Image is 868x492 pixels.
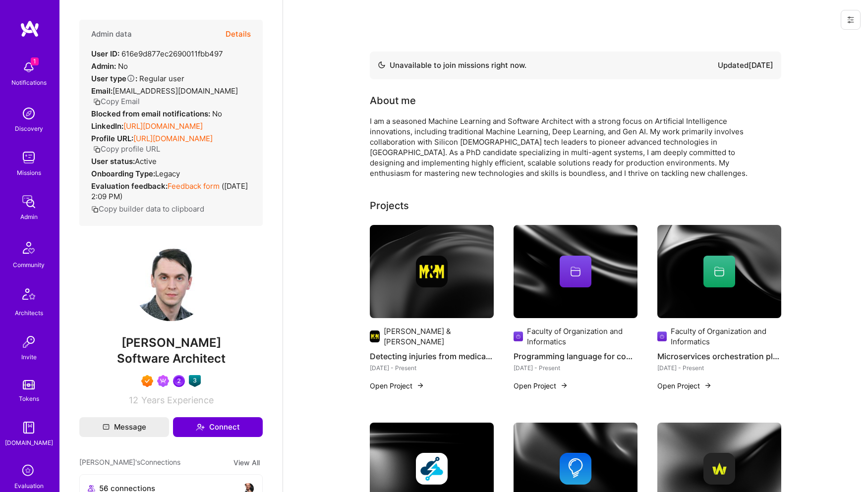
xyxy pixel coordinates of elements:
[133,134,213,143] a: [URL][DOMAIN_NAME]
[91,181,168,191] strong: Evaluation feedback:
[20,20,40,38] img: logo
[91,74,137,83] strong: User type :
[79,417,169,437] button: Message
[93,96,140,107] button: Copy Email
[370,198,409,213] div: Projects
[514,330,523,342] img: Company logo
[131,242,211,321] img: User Avatar
[91,73,184,84] div: Regular user
[19,192,39,212] img: admin teamwork
[657,330,667,342] img: Company logo
[23,380,35,389] img: tokens
[416,382,424,389] img: arrow-right
[13,260,45,270] div: Community
[370,330,380,342] img: Company logo
[20,212,38,222] div: Admin
[370,350,494,363] h4: Detecting injuries from medical documents
[79,457,180,468] span: [PERSON_NAME]'s Connections
[168,181,220,191] a: Feedback form
[91,121,123,131] strong: LinkedIn:
[196,423,205,432] i: icon Connect
[91,61,116,71] strong: Admin:
[370,93,416,108] div: About me
[226,20,251,49] button: Details
[17,284,41,308] img: Architects
[19,393,39,404] div: Tokens
[231,457,263,468] button: View All
[129,395,138,405] span: 12
[416,256,448,287] img: Company logo
[126,74,135,83] i: Help
[117,351,226,366] span: Software Architect
[671,326,781,347] div: Faculty of Organization and Informatics
[527,326,637,347] div: Faculty of Organization and Informatics
[378,61,386,69] img: Availability
[19,57,39,77] img: bell
[19,418,39,437] img: guide book
[91,206,99,213] i: icon Copy
[15,308,43,318] div: Architects
[560,382,568,389] img: arrow-right
[103,424,110,431] i: icon Mail
[370,363,494,373] div: [DATE] - Present
[704,382,712,389] img: arrow-right
[560,453,591,485] img: Company logo
[657,381,712,391] button: Open Project
[384,326,494,347] div: [PERSON_NAME] & [PERSON_NAME]
[93,98,101,106] i: icon Copy
[19,148,39,167] img: teamwork
[155,169,180,178] span: legacy
[11,77,47,88] div: Notifications
[91,61,128,71] div: No
[514,363,637,373] div: [DATE] - Present
[657,225,781,318] img: cover
[514,381,568,391] button: Open Project
[19,462,38,481] i: icon SelectionTeam
[91,109,212,118] strong: Blocked from email notifications:
[17,236,41,260] img: Community
[88,485,95,492] i: icon Collaborator
[378,59,526,71] div: Unavailable to join missions right now.
[416,453,448,485] img: Company logo
[91,181,251,202] div: ( [DATE] 2:09 PM )
[157,375,169,387] img: Been on Mission
[370,381,424,391] button: Open Project
[91,204,204,214] button: Copy builder data to clipboard
[91,49,119,58] strong: User ID:
[91,134,133,143] strong: Profile URL:
[17,167,41,178] div: Missions
[21,352,37,362] div: Invite
[14,481,44,491] div: Evaluation
[31,57,39,65] span: 1
[15,123,43,134] div: Discovery
[19,104,39,123] img: discovery
[113,86,238,96] span: [EMAIL_ADDRESS][DOMAIN_NAME]
[173,417,263,437] button: Connect
[93,146,101,153] i: icon Copy
[19,332,39,352] img: Invite
[370,116,766,178] div: I am a seasoned Machine Learning and Software Architect with a strong focus on Artificial Intelli...
[79,335,263,350] span: [PERSON_NAME]
[5,437,53,448] div: [DOMAIN_NAME]
[657,363,781,373] div: [DATE] - Present
[141,375,153,387] img: Exceptional A.Teamer
[514,225,637,318] img: cover
[91,109,222,119] div: No
[123,121,203,131] a: [URL][DOMAIN_NAME]
[91,30,132,39] h4: Admin data
[91,49,223,59] div: 616e9d877ec2690011fbb497
[514,350,637,363] h4: Programming language for communication flows specificaiton in multi-agent systems
[91,86,113,96] strong: Email:
[93,144,160,154] button: Copy profile URL
[657,350,781,363] h4: Microservices orchestration platform
[141,395,214,405] span: Years Experience
[135,157,157,166] span: Active
[91,169,155,178] strong: Onboarding Type:
[718,59,773,71] div: Updated [DATE]
[91,157,135,166] strong: User status:
[370,225,494,318] img: cover
[703,453,735,485] img: Company logo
